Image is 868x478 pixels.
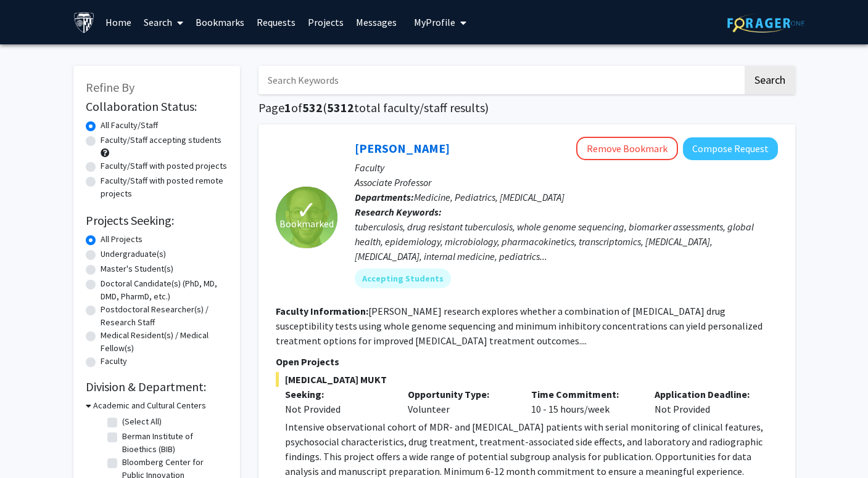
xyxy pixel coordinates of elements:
[276,354,778,369] p: Open Projects
[296,204,317,216] span: ✓
[655,387,759,402] p: Application Deadline:
[86,79,134,95] span: Refine By
[414,191,564,203] span: Medicine, Pediatrics, [MEDICAL_DATA]
[189,1,250,44] a: Bookmarks
[122,430,225,456] label: Berman Institute of Bioethics (BIB)
[101,248,166,261] label: Undergraduate(s)
[399,387,522,416] div: Volunteer
[745,66,795,94] button: Search
[73,12,95,33] img: Johns Hopkins University Logo
[258,66,743,94] input: Search Keywords
[101,174,228,200] label: Faculty/Staff with posted remote projects
[276,305,763,347] fg-read-more: [PERSON_NAME] research explores whether a combination of [MEDICAL_DATA] drug susceptibility tests...
[101,262,173,275] label: Master's Student(s)
[101,277,228,303] label: Doctoral Candidate(s) (PhD, MD, DMD, PharmD, etc.)
[355,191,414,203] b: Departments:
[101,134,221,147] label: Faculty/Staff accepting students
[279,216,334,231] span: Bookmarked
[101,119,158,132] label: All Faculty/Staff
[522,387,645,416] div: 10 - 15 hours/week
[414,16,455,28] span: My Profile
[101,160,227,172] label: Faculty/Staff with posted projects
[276,372,778,387] span: [MEDICAL_DATA] MUKT
[327,100,354,115] span: 5312
[645,387,769,416] div: Not Provided
[355,160,778,175] p: Faculty
[86,213,228,228] h2: Projects Seeking:
[302,100,323,115] span: 532
[93,399,206,412] h3: Academic and Cultural Centers
[355,140,450,156] a: [PERSON_NAME]
[355,219,778,264] div: tuberculosis, drug resistant tuberculosis, whole genome sequencing, biomarker assessments, global...
[101,329,228,355] label: Medical Resident(s) / Medical Fellow(s)
[101,355,127,368] label: Faculty
[355,175,778,190] p: Associate Professor
[408,387,513,402] p: Opportunity Type:
[101,303,228,329] label: Postdoctoral Researcher(s) / Research Staff
[683,137,778,160] button: Compose Request to Jeffrey Tornheim
[99,1,138,44] a: Home
[285,387,390,402] p: Seeking:
[727,14,804,33] img: ForagerOne Logo
[258,100,795,115] h1: Page of ( total faculty/staff results)
[350,1,403,44] a: Messages
[276,305,368,317] b: Faculty Information:
[138,1,189,44] a: Search
[9,423,52,469] iframe: Chat
[284,100,291,115] span: 1
[355,206,442,218] b: Research Keywords:
[285,402,390,416] div: Not Provided
[302,1,350,44] a: Projects
[250,1,302,44] a: Requests
[101,233,143,246] label: All Projects
[355,269,451,288] mat-chip: Accepting Students
[122,415,162,428] label: (Select All)
[576,137,678,160] button: Remove Bookmark
[86,99,228,114] h2: Collaboration Status:
[86,379,228,394] h2: Division & Department:
[531,387,636,402] p: Time Commitment:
